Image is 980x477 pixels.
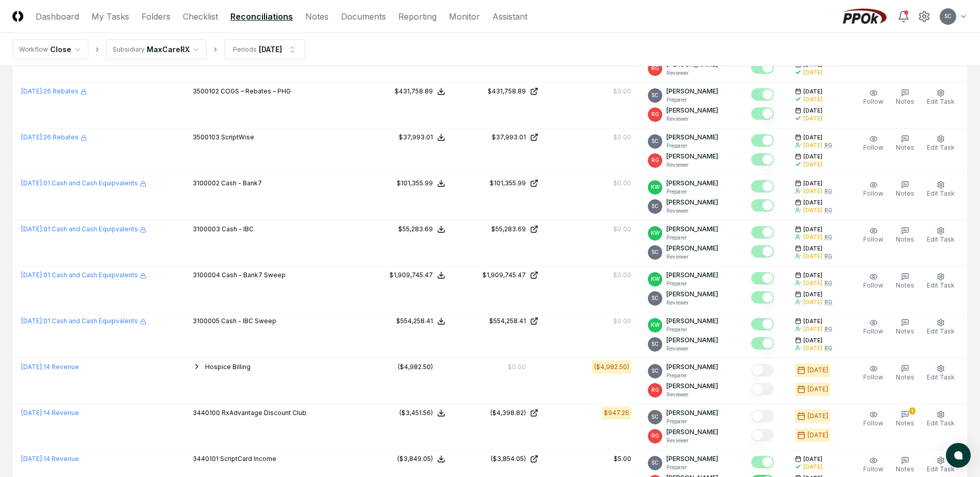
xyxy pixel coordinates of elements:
p: [PERSON_NAME] [666,290,718,299]
div: $1,909,745.47 [390,271,433,280]
button: Notes [894,316,916,338]
button: Notes [894,362,916,384]
span: [DATE] : [21,271,43,279]
p: Reviewer [666,69,718,77]
a: $55,283.69 [462,225,538,234]
span: [DATE] : [21,179,43,187]
button: Mark complete [751,383,774,395]
p: Reviewer [666,391,718,399]
button: Mark complete [751,153,774,166]
span: Cash - IBC Sweep [221,317,276,325]
p: [PERSON_NAME] [666,427,718,437]
div: ($4,982.50) [398,362,433,372]
div: $101,355.99 [490,179,526,188]
button: Follow [861,408,885,430]
button: Mark complete [751,272,774,284]
div: [DATE] [803,96,822,103]
div: [DATE] [803,187,822,195]
p: Reviewer [666,253,718,261]
a: $1,909,745.47 [462,271,538,280]
span: [DATE] : [21,455,43,463]
span: Notes [896,189,914,197]
button: Mark complete [751,245,774,258]
div: $0.00 [613,87,631,96]
button: Follow [861,87,885,108]
p: [PERSON_NAME] [666,362,718,372]
a: Dashboard [36,10,79,23]
button: SC [939,7,957,26]
span: Cash - Bank7 Sweep [222,271,286,279]
span: ScriptWise [221,133,254,141]
span: [DATE] [803,337,822,344]
div: $0.00 [508,362,526,372]
button: $1,909,745.47 [390,271,445,280]
span: 3100003 [193,225,220,233]
a: ($4,398.82) [462,408,538,418]
div: [DATE] [803,141,822,149]
button: Mark complete [751,180,774,193]
div: [DATE] [803,279,822,287]
div: RG [825,298,832,306]
span: Notes [896,144,914,151]
div: [DATE] [807,385,828,394]
span: Follow [863,235,883,243]
a: [DATE]:14 Revenue [21,409,79,417]
p: [PERSON_NAME] [666,87,718,96]
div: $0.00 [613,271,631,280]
nav: breadcrumb [12,39,305,60]
span: [DATE] : [21,87,43,95]
div: $55,283.69 [398,225,433,234]
span: Edit Task [927,189,955,197]
div: Workflow [19,45,48,54]
p: Preparer [666,418,718,425]
span: KW [651,183,660,191]
div: RG [825,325,832,333]
div: ($3,849.05) [397,454,433,464]
p: [PERSON_NAME] [666,381,718,391]
p: Preparer [666,142,718,150]
div: Subsidiary [113,45,145,54]
div: $5.00 [614,454,631,464]
span: SC [651,367,659,375]
button: $55,283.69 [398,225,445,234]
a: Reconciliations [230,10,293,23]
button: Mark complete [751,199,774,212]
span: Follow [863,98,883,105]
div: $0.00 [613,225,631,234]
a: $554,258.41 [462,316,538,326]
div: ($4,398.82) [490,408,526,418]
span: [DATE] [803,153,822,161]
button: Notes [894,133,916,154]
span: [DATE] [803,88,822,96]
p: Reviewer [666,437,718,444]
button: Mark complete [751,337,774,349]
a: $431,758.89 [462,87,538,96]
p: [PERSON_NAME] [666,408,718,418]
a: [DATE]:26 Rebates [21,133,87,141]
p: [PERSON_NAME] [666,454,718,464]
span: SC [651,137,659,145]
button: Mark complete [751,61,774,74]
button: Edit Task [925,316,957,338]
button: Mark complete [751,429,774,441]
span: [DATE] : [21,133,43,141]
div: $554,258.41 [396,316,433,326]
div: 1 [909,407,915,415]
span: Follow [863,419,883,427]
p: [PERSON_NAME] [666,271,718,280]
p: [PERSON_NAME] [666,106,718,115]
p: Reviewer [666,161,718,169]
div: [DATE] [803,344,822,352]
span: Follow [863,327,883,335]
p: Reviewer [666,207,718,215]
button: Mark complete [751,456,774,468]
img: PPOk logo [839,8,889,25]
div: RG [825,187,832,195]
button: Edit Task [925,362,957,384]
p: Reviewer [666,115,718,123]
button: Edit Task [925,408,957,430]
span: SC [651,294,659,302]
div: RG [825,233,832,241]
span: [DATE] [803,272,822,279]
a: Documents [341,10,386,23]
